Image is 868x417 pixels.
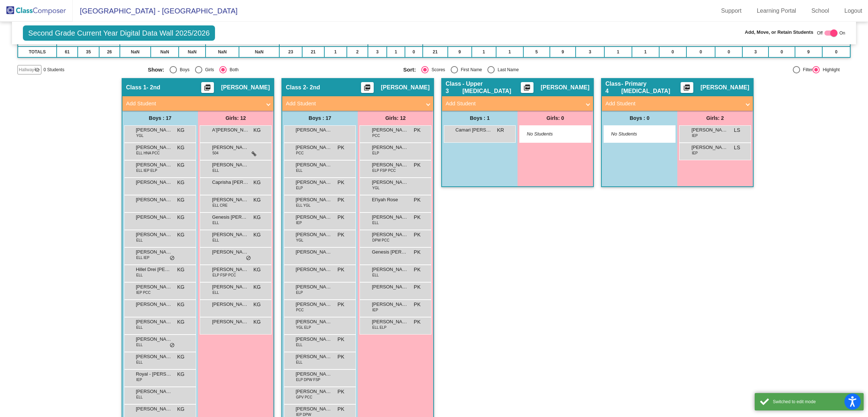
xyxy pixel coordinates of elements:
[296,150,304,156] span: PCC
[521,82,534,93] button: Print Students Details
[198,111,273,125] div: Girls: 12
[136,272,143,278] span: ELL
[682,84,691,94] mat-icon: picture_as_pdf
[372,133,380,138] span: PCC
[296,336,332,343] span: [PERSON_NAME]
[372,144,408,151] span: [PERSON_NAME]
[296,290,303,295] span: ELP
[136,255,149,260] span: ELL IEP
[550,46,576,57] td: 9
[136,231,172,238] span: [PERSON_NAME]
[677,111,753,125] div: Girls: 2
[253,126,261,134] span: KG
[337,336,344,343] span: PK
[136,144,172,151] span: [PERSON_NAME] Villa
[177,353,184,361] span: KG
[372,318,408,325] span: [PERSON_NAME] [PERSON_NAME]
[253,283,261,291] span: KG
[151,46,179,57] td: NaN
[751,5,802,17] a: Learning Portal
[337,405,344,413] span: PK
[800,66,813,73] div: Filter
[337,301,344,308] span: PK
[306,84,320,91] span: - 2nd
[446,80,462,95] span: Class 3
[296,231,332,238] span: [PERSON_NAME]
[202,66,214,73] div: Girls
[239,46,279,57] td: NaN
[403,66,653,73] mat-radio-group: Select an option
[282,111,358,125] div: Boys : 17
[795,46,822,57] td: 9
[472,46,496,57] td: 1
[279,46,302,57] td: 23
[414,248,421,256] span: PK
[372,185,380,191] span: YGL
[177,283,184,291] span: KG
[296,394,312,400] span: GPV PCC
[206,46,239,57] td: NaN
[212,150,219,156] span: 504
[414,266,421,274] span: PK
[78,46,99,57] td: 35
[212,238,219,243] span: ELL
[701,84,749,91] span: [PERSON_NAME]
[227,66,239,73] div: Both
[136,325,143,330] span: ELL
[455,126,492,134] span: Camari [PERSON_NAME]
[23,25,215,41] span: Second Grade Current Year Digital Data Wall 2025/2026
[296,325,311,330] span: YGL ELP
[19,66,34,73] span: Hallway
[414,161,421,169] span: PK
[296,353,332,360] span: [PERSON_NAME]
[253,318,261,326] span: KG
[212,126,248,134] span: A'[PERSON_NAME]
[57,46,77,57] td: 61
[372,283,408,291] span: [PERSON_NAME]
[372,220,379,226] span: ELL
[372,150,379,156] span: ELP
[212,220,219,226] span: ELL
[518,111,593,125] div: Girls: 0
[177,161,184,169] span: KG
[296,318,332,325] span: [PERSON_NAME]
[414,196,421,204] span: PK
[212,179,248,186] span: Caprisha [PERSON_NAME]
[691,144,728,151] span: [PERSON_NAME]
[495,66,519,73] div: Last Name
[372,168,396,173] span: ELP FSP PCC
[177,144,184,151] span: KG
[372,272,379,278] span: ELL
[212,283,248,291] span: [PERSON_NAME]
[136,388,172,395] span: [PERSON_NAME]
[302,46,324,57] td: 21
[170,343,175,348] span: do_not_disturb_alt
[296,307,304,313] span: PCC
[497,126,504,134] span: KR
[372,266,408,273] span: [PERSON_NAME]
[296,196,332,203] span: [PERSON_NAME]
[212,272,236,278] span: ELP FSP PCC
[177,214,184,221] span: KG
[414,214,421,221] span: PK
[136,248,172,256] span: [PERSON_NAME]
[296,179,332,186] span: [PERSON_NAME]
[337,266,344,274] span: PK
[822,46,850,57] td: 0
[296,220,302,226] span: IEP
[372,325,386,330] span: ELL ELP
[372,214,408,221] span: [PERSON_NAME]
[773,398,858,405] div: Switched to edit mode
[212,214,248,221] span: Genesis [PERSON_NAME]
[136,301,172,308] span: [PERSON_NAME]
[372,307,378,313] span: IEP
[126,100,261,108] mat-panel-title: Add Student
[212,161,248,169] span: [PERSON_NAME]
[296,144,332,151] span: [PERSON_NAME]
[715,46,742,57] td: 0
[136,283,172,291] span: [PERSON_NAME]
[605,100,741,108] mat-panel-title: Add Student
[136,168,157,173] span: ELL IEP ELP
[212,248,248,256] span: [PERSON_NAME]
[692,133,698,138] span: IEP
